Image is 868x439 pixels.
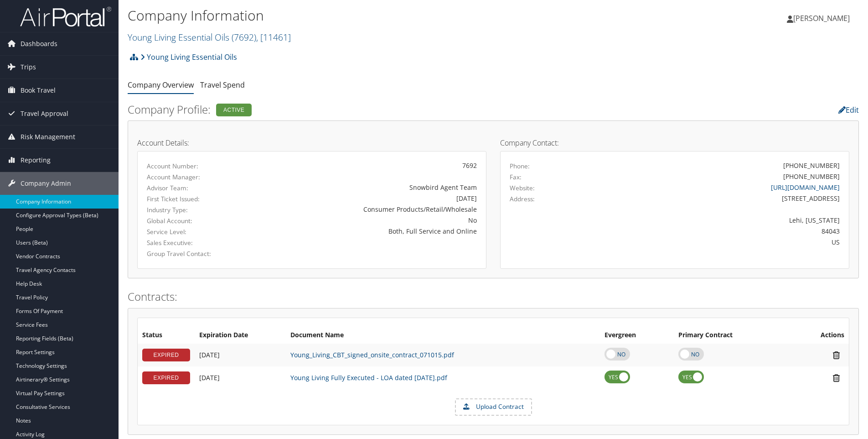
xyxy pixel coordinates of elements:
[147,183,248,193] label: Advisor Team:
[199,351,281,359] div: Add/Edit Date
[142,349,190,361] div: EXPIRED
[510,162,530,171] label: Phone:
[21,172,71,195] span: Company Admin
[142,371,190,384] div: EXPIRED
[510,172,522,182] label: Fax:
[261,193,477,203] div: [DATE]
[21,56,36,78] span: Trips
[596,215,840,225] div: Lehi, [US_STATE]
[138,327,195,344] th: Status
[216,104,252,116] div: Active
[261,215,477,225] div: No
[147,172,248,182] label: Account Manager:
[596,226,840,236] div: 84043
[783,161,840,170] div: [PHONE_NUMBER]
[261,161,477,170] div: 7692
[195,327,286,344] th: Expiration Date
[140,48,237,66] a: Young Living Essential Oils
[232,31,256,43] span: ( 7692 )
[600,327,674,344] th: Evergreen
[456,399,531,415] label: Upload Contract
[290,350,454,359] a: Young_Living_CBT_signed_onsite_contract_071015.pdf
[290,373,447,382] a: Young Living Fully Executed - LOA dated [DATE].pdf
[21,32,57,55] span: Dashboards
[783,172,840,181] div: [PHONE_NUMBER]
[147,205,248,214] label: Industry Type:
[596,237,840,247] div: US
[200,80,245,90] a: Travel Spend
[128,31,291,43] a: Young Living Essential Oils
[147,216,248,225] label: Global Account:
[199,350,220,359] span: [DATE]
[137,139,486,146] h4: Account Details:
[510,183,535,193] label: Website:
[128,6,615,25] h1: Company Information
[20,6,111,27] img: airportal-logo.png
[128,102,610,117] h2: Company Profile:
[674,327,789,344] th: Primary Contract
[510,194,535,204] label: Address:
[261,204,477,214] div: Consumer Products/Retail/Wholesale
[21,79,56,102] span: Book Travel
[286,327,600,344] th: Document Name
[256,31,291,43] span: , [ 11461 ]
[500,139,849,146] h4: Company Contact:
[793,13,850,23] span: [PERSON_NAME]
[596,193,840,203] div: [STREET_ADDRESS]
[128,80,194,90] a: Company Overview
[21,102,68,125] span: Travel Approval
[789,327,849,344] th: Actions
[199,373,220,382] span: [DATE]
[147,249,248,258] label: Group Travel Contact:
[147,227,248,236] label: Service Level:
[128,289,859,304] h2: Contracts:
[147,162,248,171] label: Account Number:
[828,373,844,383] i: Remove Contract
[828,350,844,360] i: Remove Contract
[261,226,477,236] div: Both, Full Service and Online
[771,183,840,192] a: [URL][DOMAIN_NAME]
[199,374,281,382] div: Add/Edit Date
[21,149,51,172] span: Reporting
[21,125,75,148] span: Risk Management
[787,5,859,32] a: [PERSON_NAME]
[147,238,248,247] label: Sales Executive:
[147,194,248,204] label: First Ticket Issued:
[261,183,477,192] div: Snowbird Agent Team
[838,105,859,115] a: Edit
